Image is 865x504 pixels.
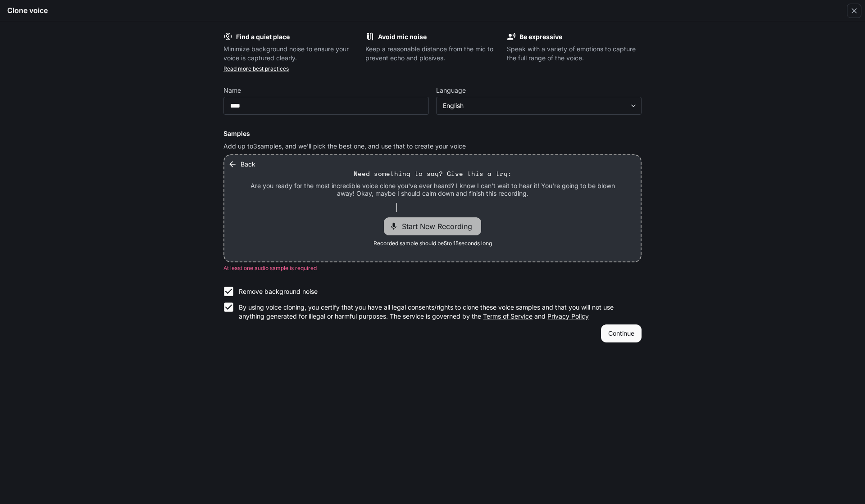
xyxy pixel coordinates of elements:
[223,142,642,151] p: Add up to 3 samples, and we'll pick the best one, and use that to create your voice
[223,45,358,63] p: Minimize background noise to ensure your voice is captured clearly.
[239,287,318,296] p: Remove background noise
[547,312,589,320] a: Privacy Policy
[223,264,642,273] p: At least one audio sample is required
[7,5,48,15] h5: Clone voice
[354,169,512,178] p: Need something to say? Give this a try:
[236,33,290,40] b: Find a quiet place
[226,155,259,173] button: Back
[223,65,289,72] a: Read more best practices
[601,324,642,342] button: Continue
[373,239,492,248] span: Recorded sample should be 5 to 15 seconds long
[483,312,533,320] a: Terms of Service
[378,33,427,40] b: Avoid mic noise
[223,87,241,94] p: Name
[436,87,466,94] p: Language
[437,101,641,110] div: English
[507,45,642,63] p: Speak with a variety of emotions to capture the full range of the voice.
[246,182,619,198] p: Are you ready for the most incredible voice clone you've ever heard? I know I can't wait to hear ...
[443,101,627,110] div: English
[519,33,562,40] b: Be expressive
[223,129,642,138] h6: Samples
[384,217,481,235] div: Start New Recording
[402,221,478,232] span: Start New Recording
[239,303,634,321] p: By using voice cloning, you certify that you have all legal consents/rights to clone these voice ...
[365,45,500,63] p: Keep a reasonable distance from the mic to prevent echo and plosives.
